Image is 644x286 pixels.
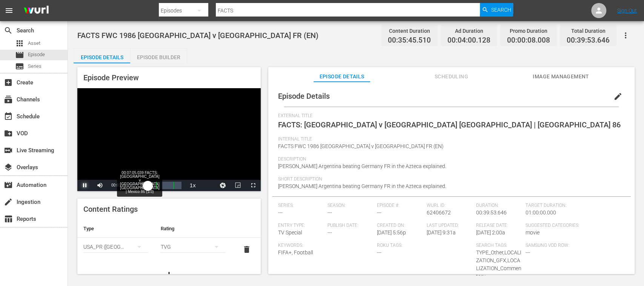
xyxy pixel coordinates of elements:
[427,223,472,229] span: Last Updated:
[15,50,24,60] span: Episode
[4,146,13,155] span: Live Streaming
[278,156,621,162] span: Description
[476,223,522,229] span: Release Date:
[476,249,521,279] span: TYPE_Other,LOCALIZATION_GFX,LOCALIZATION_Commentary
[4,163,13,172] span: Overlays
[377,223,423,229] span: Created On:
[28,51,45,58] span: Episode
[327,223,373,229] span: Publish Date:
[476,229,505,236] span: [DATE] 2:00a
[476,243,522,249] span: Search Tags:
[388,36,431,45] span: 00:35:45.510
[476,210,507,216] span: 00:39:53.646
[507,26,550,36] div: Promo Duration
[314,72,370,81] span: Episode Details
[609,87,627,106] button: edit
[427,203,472,209] span: Wurl ID:
[4,180,13,190] span: Automation
[480,3,513,17] button: Search
[377,243,472,249] span: Roku Tags:
[215,180,231,191] button: Jump To Time
[278,243,373,249] span: Keywords:
[327,210,332,216] span: ---
[74,48,130,63] button: Episode Details
[377,229,406,236] span: [DATE] 5:56p
[567,36,610,45] span: 00:39:53.646
[111,183,133,187] span: 00:03:44.684
[533,72,589,81] span: Image Management
[377,203,423,209] span: Episode #:
[154,220,231,238] th: Rating
[4,112,13,121] span: Schedule
[4,129,13,138] span: VOD
[130,48,187,66] div: Episode Builder
[28,40,40,47] span: Asset
[278,113,621,119] span: External Title
[5,6,14,15] span: menu
[278,136,621,142] span: Internal Title
[4,197,13,206] span: Ingestion
[160,236,225,257] div: TVG
[28,63,41,70] span: Series
[83,236,148,257] div: USA_PR ([GEOGRAPHIC_DATA])
[327,229,332,236] span: ---
[526,243,571,249] span: Samsung VOD Row:
[447,26,490,36] div: Ad Duration
[427,210,451,216] span: 62406672
[83,73,139,82] span: Episode Preview
[327,203,373,209] span: Season:
[278,92,330,101] span: Episode Details
[185,180,200,191] button: Playback Rate
[77,220,261,261] table: simple table
[130,48,187,63] button: Episode Builder
[18,2,54,20] img: ans4CAIJ8jUAAAAAAAAAAAAAAAAAAAAAAAAgQb4GAAAAAAAAAAAAAAAAAAAAAAAAJMjXAAAAAAAAAAAAAAAAAAAAAAAAgAT5G...
[278,176,621,182] span: Short Description
[77,220,154,238] th: Type
[388,26,431,36] div: Content Duration
[377,210,381,216] span: ---
[141,182,181,189] div: Progress Bar
[4,95,13,104] span: Channels
[526,229,539,236] span: movie
[278,210,283,216] span: ---
[278,223,324,229] span: Entry Type:
[278,249,313,255] span: FIFA+, Football
[447,36,490,45] span: 00:04:00.128
[15,62,24,71] span: Series
[526,210,556,216] span: 01:00:00.000
[526,223,621,229] span: Suggested Categories:
[83,205,138,214] span: Content Ratings
[92,180,108,191] button: Mute
[617,8,637,14] a: Sign Out
[77,88,261,191] div: Video Player
[567,26,610,36] div: Total Duration
[476,203,522,209] span: Duration:
[377,249,381,255] span: ---
[4,78,13,87] span: Create
[4,214,13,223] span: Reports
[491,3,511,17] span: Search
[526,203,621,209] span: Target Duration:
[231,180,246,191] button: Picture-in-Picture
[278,163,446,169] span: [PERSON_NAME] Argentina beating Germany FR in the Azteca explained.
[278,183,446,189] span: [PERSON_NAME] Argentina beating Germany FR in the Azteca explained.
[74,48,130,66] div: Episode Details
[278,143,444,149] span: FACTS FWC 1986 [GEOGRAPHIC_DATA] v [GEOGRAPHIC_DATA] FR (EN)
[526,249,530,255] span: ---
[238,240,256,258] button: delete
[77,180,92,191] button: Pause
[278,229,302,236] span: TV Special
[246,180,261,191] button: Fullscreen
[613,92,622,101] span: edit
[15,39,24,48] span: Asset
[278,120,621,129] span: FACTS: [GEOGRAPHIC_DATA] v [GEOGRAPHIC_DATA] [GEOGRAPHIC_DATA] | [GEOGRAPHIC_DATA] 86
[77,31,318,40] span: FACTS FWC 1986 [GEOGRAPHIC_DATA] v [GEOGRAPHIC_DATA] FR (EN)
[507,36,550,45] span: 00:00:08.008
[242,245,251,254] span: delete
[427,229,456,236] span: [DATE] 9:31a
[423,72,480,81] span: Scheduling
[4,26,13,35] span: Search
[278,203,324,209] span: Series:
